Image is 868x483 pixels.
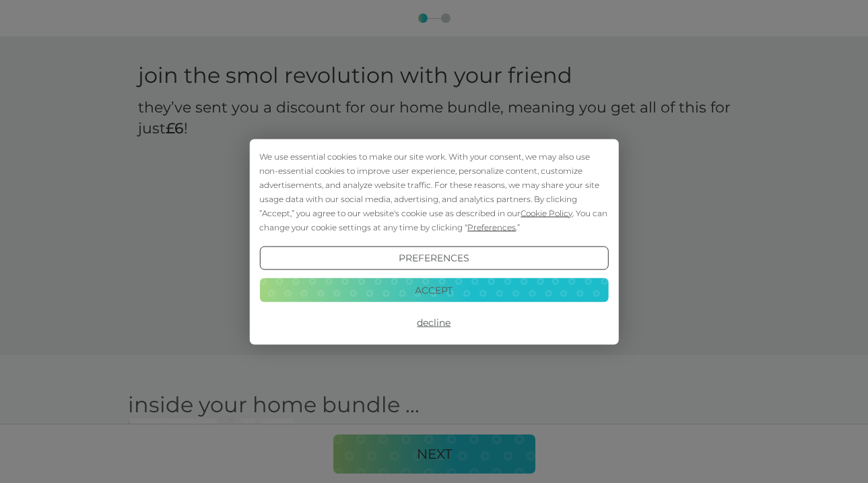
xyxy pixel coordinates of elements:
div: We use essential cookies to make our site work. With your consent, we may also use non-essential ... [259,149,608,234]
button: Decline [259,311,608,335]
button: Accept [259,278,608,302]
button: Preferences [259,246,608,270]
span: Preferences [467,222,516,232]
div: Cookie Consent Prompt [249,139,618,344]
span: Cookie Policy [521,207,572,218]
